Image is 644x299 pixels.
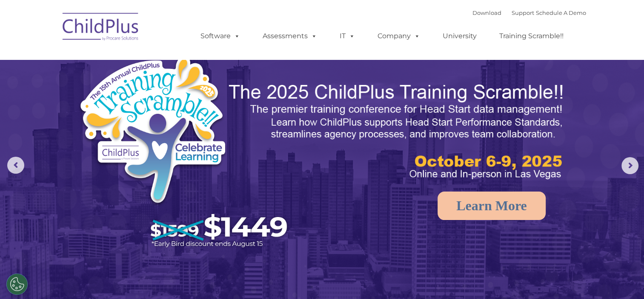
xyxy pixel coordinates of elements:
a: Company [369,28,429,45]
font: | [472,9,586,16]
a: Assessments [254,28,326,45]
a: University [434,28,485,45]
img: ChildPlus by Procare Solutions [58,7,143,49]
a: Software [192,28,249,45]
span: Phone number [118,91,155,97]
a: Learn More [438,192,546,220]
a: Training Scramble!! [491,28,572,45]
a: Download [472,9,501,16]
iframe: Chat Widget [601,258,644,299]
span: Last name [118,56,144,62]
a: Schedule A Demo [536,9,586,16]
button: Cookies Settings [6,274,28,295]
a: Support [512,9,534,16]
a: IT [331,28,364,45]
